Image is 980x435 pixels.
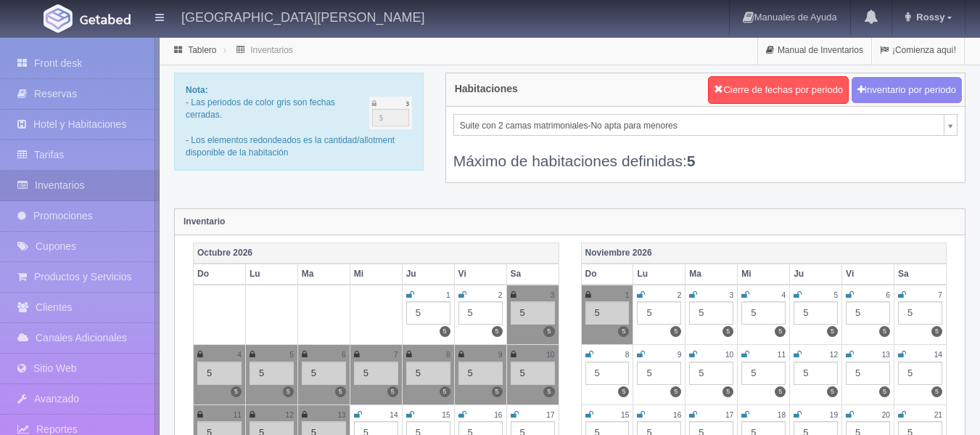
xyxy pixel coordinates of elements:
[446,291,450,299] small: 1
[689,362,733,385] div: 5
[585,362,630,385] div: 5
[458,362,503,385] div: 5
[581,243,947,264] th: Noviembre 2026
[625,351,630,359] small: 8
[442,411,450,419] small: 15
[934,351,942,359] small: 14
[708,76,849,104] button: Cierre de fechas por periodo
[369,97,412,129] img: cutoff.png
[778,411,786,419] small: 18
[342,351,346,359] small: 6
[286,411,294,419] small: 12
[913,12,944,23] span: Rossy
[722,326,733,337] label: 5
[794,362,838,385] div: 5
[618,326,629,337] label: 5
[621,411,629,419] small: 15
[237,351,242,359] small: 4
[546,411,554,419] small: 17
[188,45,216,55] a: Tablero
[446,351,450,359] small: 8
[758,36,871,65] a: Manual de Inventarios
[725,411,733,419] small: 17
[633,264,685,285] th: Lu
[250,45,293,55] a: Inventarios
[886,291,890,299] small: 6
[186,85,208,95] b: Nota:
[827,326,838,337] label: 5
[794,301,838,325] div: 5
[455,84,518,94] h4: Habitaciones
[687,153,696,169] b: 5
[872,36,964,65] a: ¡Comienza aquí!
[387,386,398,397] label: 5
[934,411,942,419] small: 21
[335,386,346,397] label: 5
[581,264,633,285] th: Do
[898,301,942,325] div: 5
[289,351,294,359] small: 5
[833,291,838,299] small: 5
[778,351,786,359] small: 11
[618,386,629,397] label: 5
[250,362,294,385] div: 5
[543,326,554,337] label: 5
[852,77,962,104] button: Inventario por periodo
[830,411,838,419] small: 19
[245,264,297,285] th: Lu
[460,115,938,137] span: Suite con 2 camas matrimoniales-No apta para menores
[458,301,503,325] div: 5
[80,14,131,25] img: Getabed
[678,291,682,299] small: 2
[337,411,345,419] small: 13
[830,351,838,359] small: 12
[882,411,890,419] small: 20
[842,264,894,285] th: Vi
[302,362,346,385] div: 5
[775,326,786,337] label: 5
[453,136,958,171] div: Máximo de habitaciones definidas:
[585,301,630,325] div: 5
[882,351,890,359] small: 13
[543,386,554,397] label: 5
[546,351,554,359] small: 10
[406,362,450,385] div: 5
[738,264,790,285] th: Mi
[511,301,555,325] div: 5
[827,386,838,397] label: 5
[551,291,555,299] small: 3
[406,301,450,325] div: 5
[354,362,398,385] div: 5
[283,386,294,397] label: 5
[879,326,890,337] label: 5
[879,386,890,397] label: 5
[894,264,947,285] th: Sa
[673,411,681,419] small: 16
[846,362,890,385] div: 5
[231,386,242,397] label: 5
[492,386,503,397] label: 5
[722,386,733,397] label: 5
[498,351,503,359] small: 9
[725,351,733,359] small: 10
[394,351,398,359] small: 7
[297,264,350,285] th: Ma
[440,386,450,397] label: 5
[741,362,786,385] div: 5
[402,264,454,285] th: Ju
[846,301,890,325] div: 5
[931,386,942,397] label: 5
[494,411,502,419] small: 16
[498,291,503,299] small: 2
[197,362,242,385] div: 5
[174,73,424,171] div: - Las periodos de color gris son fechas cerradas. - Los elementos redondeados es la cantidad/allo...
[511,362,555,385] div: 5
[782,291,786,299] small: 4
[492,326,503,337] label: 5
[390,411,398,419] small: 14
[194,243,559,264] th: Octubre 2026
[350,264,402,285] th: Mi
[194,264,246,285] th: Do
[184,216,225,227] strong: Inventario
[637,362,681,385] div: 5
